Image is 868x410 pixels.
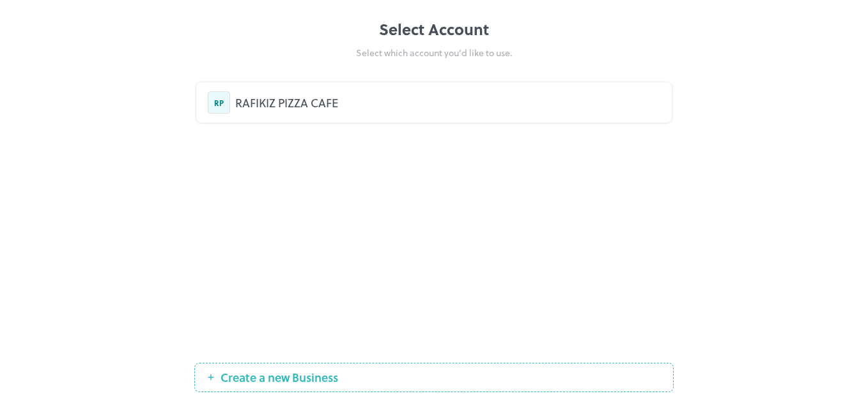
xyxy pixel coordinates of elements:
div: Select Account [194,18,674,41]
div: RAFIKIZ PIZZA CAFE [235,94,660,111]
div: RP [208,91,230,114]
div: Select which account you’d like to use. [194,46,674,59]
button: Create a new Business [194,363,674,392]
span: Create a new Business [214,371,345,384]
